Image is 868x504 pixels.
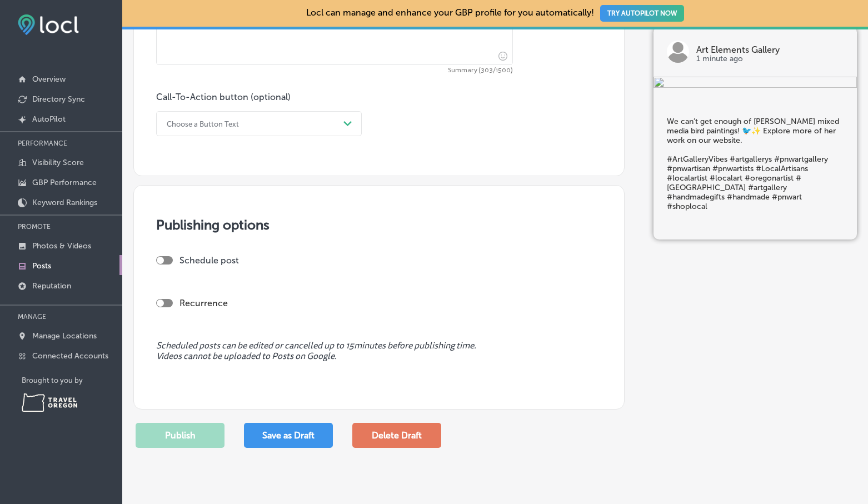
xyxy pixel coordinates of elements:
[22,393,77,412] img: Travel Oregon
[244,423,333,448] button: Save as Draft
[179,298,228,308] label: Recurrence
[156,67,513,74] span: Summary (303/1500)
[32,198,97,207] p: Keyword Rankings
[156,341,602,362] span: Scheduled posts can be edited or cancelled up to 15 minutes before publishing time. Videos cannot...
[32,261,51,271] p: Posts
[696,46,844,54] p: Art Elements Gallery
[32,94,85,104] p: Directory Sync
[179,255,239,266] label: Schedule post
[167,119,239,128] div: Choose a Button Text
[696,54,844,63] p: 1 minute ago
[352,423,441,448] button: Delete Draft
[32,331,97,341] p: Manage Locations
[156,92,291,102] label: Call-To-Action button (optional)
[667,41,689,63] img: logo
[32,241,91,251] p: Photos & Videos
[156,217,602,233] h3: Publishing options
[18,14,79,35] img: fda3e92497d09a02dc62c9cd864e3231.png
[493,49,507,63] span: Insert emoji
[32,178,97,187] p: GBP Performance
[32,74,66,84] p: Overview
[136,423,225,448] button: Publish
[32,351,108,361] p: Connected Accounts
[32,281,71,291] p: Reputation
[32,114,66,124] p: AutoPilot
[667,117,844,211] h5: We can’t get enough of [PERSON_NAME] mixed media bird paintings! 🐦✨ Explore more of her work on o...
[22,376,122,385] p: Brought to you by
[654,77,857,90] img: 74fe2976-d820-4ee4-9792-f9ce1f9d2967
[32,158,84,167] p: Visibility Score
[600,5,684,22] button: TRY AUTOPILOT NOW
